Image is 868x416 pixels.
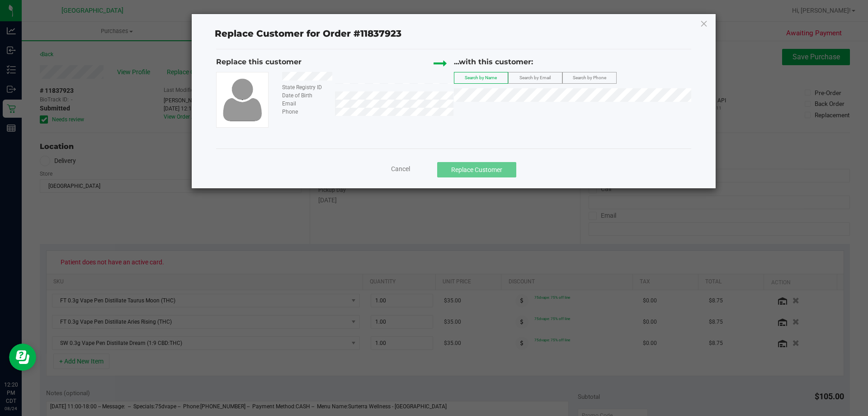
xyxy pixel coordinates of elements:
div: Email [275,100,335,108]
iframe: Resource center [9,344,36,371]
span: Search by Name [465,75,497,80]
div: State Registry ID [275,83,335,91]
span: Replace this customer [216,57,302,66]
button: Replace Customer [437,162,516,177]
div: Date of Birth [275,91,335,100]
span: Search by Phone [573,75,606,80]
span: Cancel [391,165,410,172]
span: Replace Customer for Order #11837923 [209,26,407,42]
img: user-icon.png [218,76,266,124]
span: ...with this customer: [454,57,533,66]
span: Search by Email [519,75,551,80]
div: Phone [275,108,335,116]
